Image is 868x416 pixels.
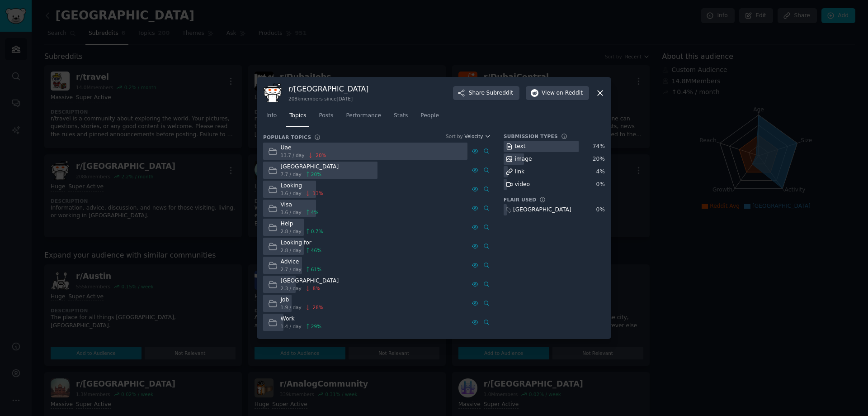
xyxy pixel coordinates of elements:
[446,133,463,139] div: Sort by
[504,196,536,203] h3: Flair Used
[314,152,326,158] span: -20 %
[394,112,408,120] span: Stats
[281,315,322,323] div: Work
[281,144,326,152] div: Uae
[281,247,302,253] span: 2.8 / day
[311,190,323,196] span: -13 %
[281,258,322,266] div: Advice
[486,89,513,97] span: Subreddit
[311,285,320,292] span: -8 %
[593,155,605,163] div: 20 %
[453,86,519,100] button: ShareSubreddit
[311,171,321,177] span: 20 %
[311,304,323,311] span: -28 %
[281,277,339,285] div: [GEOGRAPHIC_DATA]
[281,239,322,247] div: Looking for
[281,296,323,304] div: Job
[593,143,605,151] div: 74 %
[515,155,532,163] div: image
[596,206,605,214] div: 0 %
[289,112,306,120] span: Topics
[464,133,491,139] button: Velocity
[513,206,571,214] div: [GEOGRAPHIC_DATA]
[311,323,321,330] span: 29 %
[596,168,605,176] div: 4 %
[319,112,333,120] span: Posts
[286,109,309,127] a: Topics
[281,266,302,273] span: 2.7 / day
[263,134,311,140] h3: Popular Topics
[288,84,368,94] h3: r/ [GEOGRAPHIC_DATA]
[343,109,384,127] a: Performance
[311,228,323,234] span: 0.7 %
[281,285,302,292] span: 2.3 / day
[311,247,321,253] span: 46 %
[464,133,483,139] span: Velocity
[596,181,605,189] div: 0 %
[542,89,583,97] span: View
[281,228,302,234] span: 2.8 / day
[281,220,323,228] div: Help
[311,209,319,215] span: 4 %
[515,143,526,151] div: text
[281,201,319,209] div: Visa
[526,86,589,100] button: Viewon Reddit
[316,109,336,127] a: Posts
[281,163,339,171] div: [GEOGRAPHIC_DATA]
[417,109,442,127] a: People
[263,109,280,127] a: Info
[288,96,368,102] div: 208k members since [DATE]
[311,266,321,273] span: 61 %
[515,181,530,189] div: video
[281,190,302,196] span: 3.6 / day
[515,168,525,176] div: link
[281,209,302,215] span: 3.6 / day
[281,171,302,177] span: 7.7 / day
[391,109,411,127] a: Stats
[420,112,439,120] span: People
[504,133,558,139] h3: Submission Types
[266,112,277,120] span: Info
[557,89,583,97] span: on Reddit
[281,323,302,330] span: 1.4 / day
[281,304,302,311] span: 1.9 / day
[281,182,323,190] div: Looking
[469,89,513,97] span: Share
[263,83,282,102] img: UAE
[281,152,305,158] span: 13.7 / day
[346,112,381,120] span: Performance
